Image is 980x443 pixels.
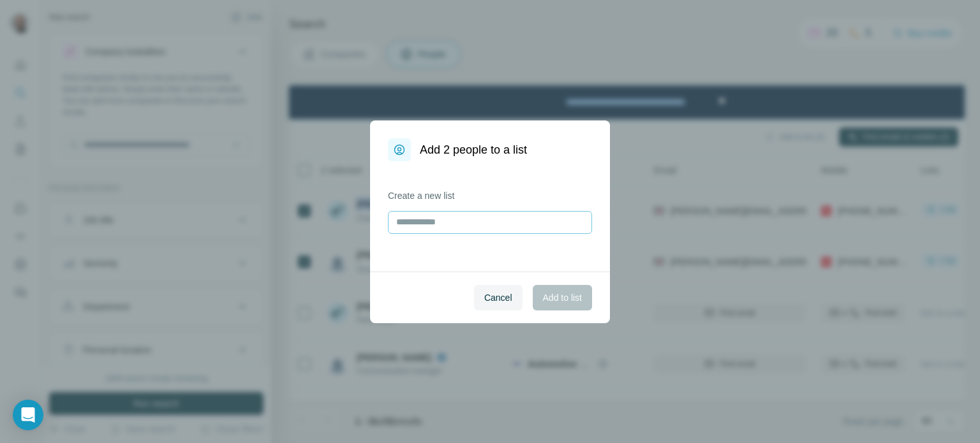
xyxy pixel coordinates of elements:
[474,285,523,310] button: Cancel
[13,400,43,430] div: Open Intercom Messenger
[246,3,426,31] div: Upgrade plan for full access to Surfe
[484,291,512,304] span: Cancel
[388,189,592,202] label: Create a new list
[420,141,527,159] h1: Add 2 people to a list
